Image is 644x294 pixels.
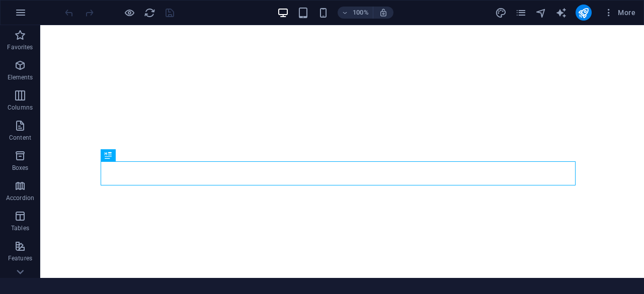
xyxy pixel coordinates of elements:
i: Navigator [535,7,547,19]
button: reload [143,7,155,19]
button: 100% [338,7,373,19]
p: Columns [8,104,33,112]
i: Pages (Ctrl+Alt+S) [515,7,527,19]
p: Tables [11,224,29,232]
button: design [495,7,507,19]
p: Elements [8,73,33,81]
p: Accordion [6,194,34,202]
h6: 100% [353,7,369,19]
i: Reload page [144,7,155,19]
p: Features [8,254,32,262]
button: text_generator [555,7,568,19]
p: Boxes [12,164,29,172]
i: On resize automatically adjust zoom level to fit chosen device. [379,8,388,17]
i: AI Writer [555,7,567,19]
p: Favorites [7,43,33,51]
p: Content [9,134,31,142]
button: More [600,5,639,21]
span: More [604,8,635,18]
button: pages [515,7,527,19]
i: Design (Ctrl+Alt+Y) [495,7,507,19]
button: navigator [535,7,547,19]
i: Publish [578,7,589,19]
button: Click here to leave preview mode and continue editing [123,7,135,19]
button: publish [576,5,592,21]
